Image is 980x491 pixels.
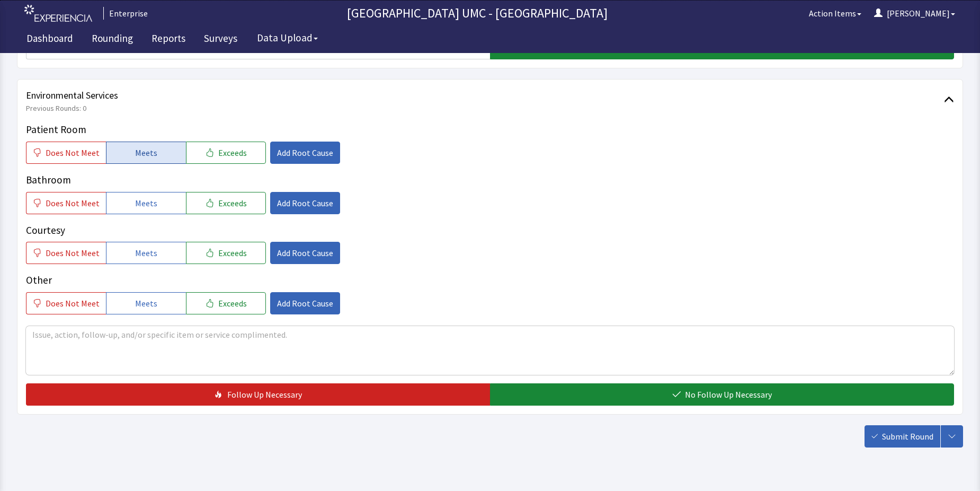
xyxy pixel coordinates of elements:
[26,242,106,264] button: Does Not Meet
[218,297,247,310] span: Exceeds
[135,197,157,209] span: Meets
[103,7,148,20] div: Enterprise
[270,192,340,214] button: Add Root Cause
[196,27,245,53] a: Surveys
[803,3,868,24] button: Action Items
[106,192,186,214] button: Meets
[26,172,954,188] p: Bathroom
[144,27,193,53] a: Reports
[868,3,961,24] button: [PERSON_NAME]
[26,103,944,113] span: Previous Rounds: 0
[685,388,772,401] span: No Follow Up Necessary
[186,192,266,214] button: Exceeds
[46,247,100,259] span: Does Not Meet
[251,28,324,48] button: Data Upload
[26,192,106,214] button: Does Not Meet
[490,383,954,406] button: No Follow Up Necessary
[24,5,92,22] img: experiencia_logo.png
[186,292,266,314] button: Exceeds
[270,242,340,264] button: Add Root Cause
[227,388,302,401] span: Follow Up Necessary
[218,197,247,209] span: Exceeds
[26,223,954,238] p: Courtesy
[277,146,333,159] span: Add Root Cause
[270,292,340,314] button: Add Root Cause
[186,242,266,264] button: Exceeds
[19,27,81,53] a: Dashboard
[277,197,333,209] span: Add Root Cause
[26,383,490,406] button: Follow Up Necessary
[26,88,944,103] span: Environmental Services
[26,122,954,137] p: Patient Room
[84,27,141,53] a: Rounding
[46,146,100,159] span: Does Not Meet
[135,247,157,259] span: Meets
[106,242,186,264] button: Meets
[277,297,333,310] span: Add Root Cause
[26,292,106,314] button: Does Not Meet
[218,146,247,159] span: Exceeds
[135,297,157,310] span: Meets
[26,273,954,288] p: Other
[106,292,186,314] button: Meets
[186,142,266,164] button: Exceeds
[270,142,340,164] button: Add Root Cause
[46,297,100,310] span: Does Not Meet
[277,247,333,259] span: Add Root Cause
[218,247,247,259] span: Exceeds
[46,197,100,209] span: Does Not Meet
[152,5,803,22] p: [GEOGRAPHIC_DATA] UMC - [GEOGRAPHIC_DATA]
[26,142,106,164] button: Does Not Meet
[106,142,186,164] button: Meets
[865,425,940,448] button: Submit Round
[135,146,157,159] span: Meets
[882,430,933,443] span: Submit Round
